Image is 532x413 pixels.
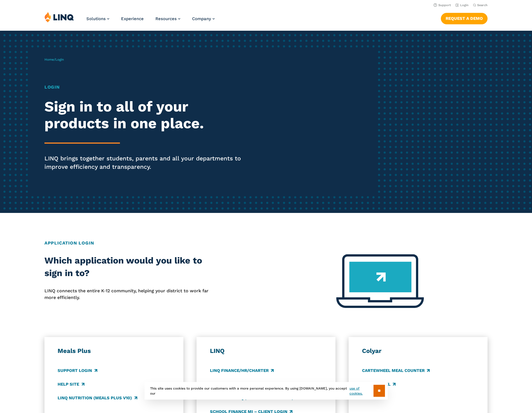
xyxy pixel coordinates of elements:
a: Support Login [58,367,97,374]
h2: Application Login [44,240,488,246]
span: Solutions [86,16,106,21]
button: Open Search Bar [473,3,488,7]
a: Home [44,58,54,61]
span: / [44,58,64,61]
h1: Login [44,84,249,91]
a: Solutions [86,16,109,21]
h2: Which application would you like to sign in to? [44,254,221,280]
span: Company [192,16,211,21]
h3: Colyar [362,347,474,355]
a: CARTEWHEEL Meal Counter [362,367,430,374]
a: Request a Demo [441,13,488,24]
a: Help Site [58,381,84,387]
a: CARTEWHEEL [362,381,396,387]
a: LINQ Accounting (school level) [210,381,290,387]
a: Resources [155,16,180,21]
a: Company [192,16,215,21]
h3: Meals Plus [58,347,170,355]
span: Search [477,3,488,7]
a: Login [455,3,469,7]
nav: Button Navigation [441,12,488,24]
p: LINQ brings together students, parents and all your departments to improve efficiency and transpa... [44,154,249,171]
span: Resources [155,16,177,21]
nav: Primary Navigation [86,12,215,30]
img: LINQ | K‑12 Software [44,12,74,22]
p: LINQ connects the entire K‑12 community, helping your district to work far more efficiently. [44,288,221,301]
span: Login [55,58,64,61]
h2: Sign in to all of your products in one place. [44,98,249,132]
a: use of cookies. [349,386,373,396]
div: This site uses cookies to provide our customers with a more personal experience. By using [DOMAIN... [145,382,388,400]
a: Support [434,3,451,7]
a: Experience [121,16,144,21]
h3: LINQ [210,347,322,355]
a: LINQ Finance/HR/Charter [210,367,274,374]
